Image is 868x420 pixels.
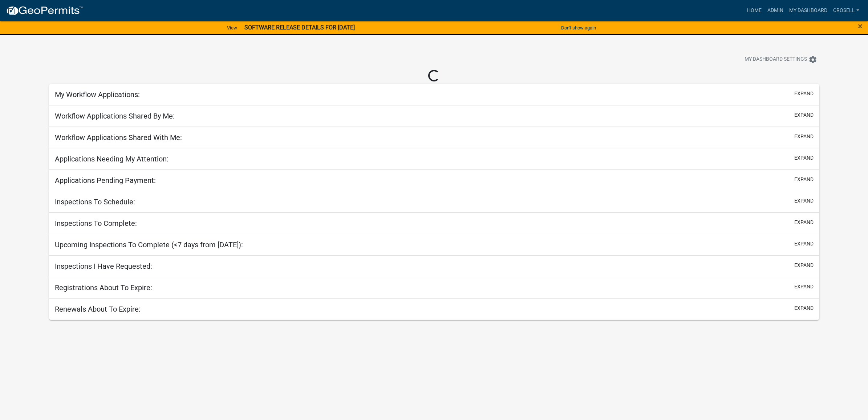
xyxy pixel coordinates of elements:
[794,219,814,226] button: expand
[745,55,807,64] span: My Dashboard Settings
[794,261,814,269] button: expand
[858,22,863,31] button: Close
[794,304,814,312] button: expand
[739,52,823,67] button: My Dashboard Settingssettings
[224,22,240,34] a: View
[55,112,175,120] h5: Workflow Applications Shared By Me:
[55,90,140,99] h5: My Workflow Applications:
[794,176,814,183] button: expand
[55,305,141,313] h5: Renewals About To Expire:
[55,240,243,249] h5: Upcoming Inspections To Complete (<7 days from [DATE]):
[55,176,156,185] h5: Applications Pending Payment:
[794,90,814,97] button: expand
[794,197,814,205] button: expand
[794,283,814,291] button: expand
[794,133,814,140] button: expand
[808,55,817,64] i: settings
[764,4,786,17] a: Admin
[55,155,169,163] h5: Applications Needing My Attention:
[794,240,814,248] button: expand
[794,154,814,162] button: expand
[794,111,814,119] button: expand
[830,4,862,17] a: crosell
[744,4,764,17] a: Home
[558,22,599,34] button: Don't show again
[55,219,137,228] h5: Inspections To Complete:
[858,21,863,31] span: ×
[244,24,355,31] strong: SOFTWARE RELEASE DETAILS FOR [DATE]
[55,262,152,271] h5: Inspections I Have Requested:
[55,197,135,206] h5: Inspections To Schedule:
[55,283,152,292] h5: Registrations About To Expire:
[786,4,830,17] a: My Dashboard
[55,133,182,142] h5: Workflow Applications Shared With Me:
